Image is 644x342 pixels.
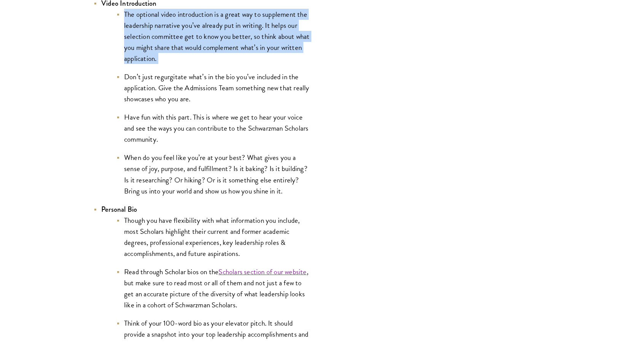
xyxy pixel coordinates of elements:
li: Read through Scholar bios on the , but make sure to read most or all of them and not just a few t... [116,266,311,310]
li: Have fun with this part. This is where we get to hear your voice and see the ways you can contrib... [116,112,311,145]
li: Don’t just regurgitate what’s in the bio you’ve included in the application. Give the Admissions ... [116,71,311,104]
li: The optional video introduction is a great way to supplement the leadership narrative you’ve alre... [116,9,311,64]
li: When do you feel like you’re at your best? What gives you a sense of joy, purpose, and fulfillmen... [116,152,311,196]
a: Scholars section of our website [218,266,306,277]
li: Though you have flexibility with what information you include, most Scholars highlight their curr... [116,215,311,259]
strong: Personal Bio [101,204,137,214]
